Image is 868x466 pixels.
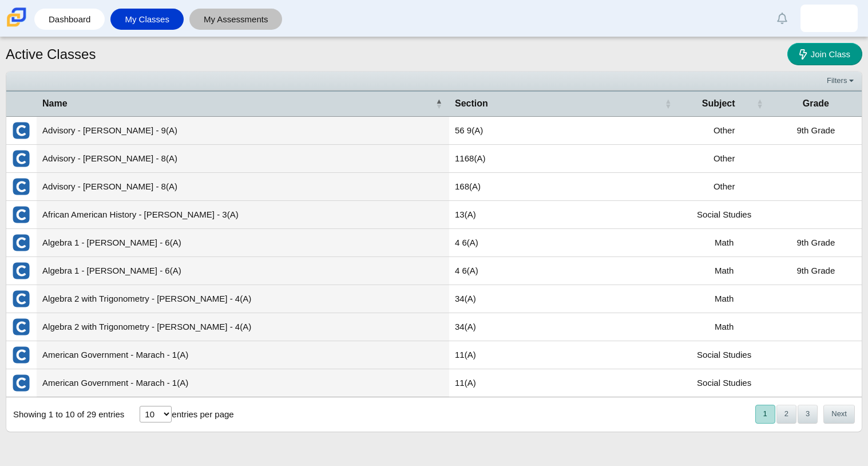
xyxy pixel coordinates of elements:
[449,201,679,229] td: 13(A)
[679,285,770,313] td: Math
[679,313,770,341] td: Math
[12,177,30,196] img: External class connected through Clever
[770,257,862,285] td: 9th Grade
[755,405,775,424] button: 1
[770,117,862,145] td: 9th Grade
[5,5,29,29] img: Carmen School of Science & Technology
[37,229,449,257] td: Algebra 1 - [PERSON_NAME] - 6(A)
[42,98,68,108] span: Name
[823,405,855,424] button: Next
[770,6,795,31] a: Alerts
[803,98,829,108] span: Grade
[12,290,30,308] img: External class connected through Clever
[12,149,30,168] img: External class connected through Clever
[12,206,30,224] img: External class connected through Clever
[679,201,770,229] td: Social Studies
[12,374,30,392] img: External class connected through Clever
[679,369,770,397] td: Social Studies
[679,341,770,369] td: Social Studies
[40,9,99,30] a: Dashboard
[12,318,30,336] img: External class connected through Clever
[37,201,449,229] td: African American History - [PERSON_NAME] - 3(A)
[449,369,679,397] td: 11(A)
[449,117,679,145] td: 56 9(A)
[824,75,859,86] a: Filters
[787,43,862,65] a: Join Class
[679,117,770,145] td: Other
[449,257,679,285] td: 4 6(A)
[6,397,124,432] div: Showing 1 to 10 of 29 entries
[776,405,796,424] button: 2
[116,9,178,30] a: My Classes
[702,98,735,108] span: Subject
[798,405,818,424] button: 3
[679,173,770,201] td: Other
[37,285,449,313] td: Algebra 2 with Trigonometry - [PERSON_NAME] - 4(A)
[811,49,850,59] span: Join Class
[172,409,233,419] label: entries per page
[37,145,449,173] td: Advisory - [PERSON_NAME] - 8(A)
[37,369,449,397] td: American Government - Marach - 1(A)
[12,262,30,280] img: External class connected through Clever
[449,285,679,313] td: 34(A)
[679,229,770,257] td: Math
[820,9,838,27] img: samiyyah.thurman.wBiqRy
[37,173,449,201] td: Advisory - [PERSON_NAME] - 8(A)
[195,9,277,30] a: My Assessments
[756,92,763,116] span: Subject : Activate to sort
[5,21,29,31] a: Carmen School of Science & Technology
[12,234,30,252] img: External class connected through Clever
[37,117,449,145] td: Advisory - [PERSON_NAME] - 9(A)
[37,341,449,369] td: American Government - Marach - 1(A)
[770,229,862,257] td: 9th Grade
[6,45,96,64] h1: Active Classes
[449,313,679,341] td: 34(A)
[449,229,679,257] td: 4 6(A)
[679,257,770,285] td: Math
[12,121,30,140] img: External class connected through Clever
[449,341,679,369] td: 11(A)
[449,145,679,173] td: 1168(A)
[665,92,672,116] span: Section : Activate to sort
[435,92,442,116] span: Name : Activate to invert sorting
[449,173,679,201] td: 168(A)
[455,98,488,108] span: Section
[754,405,855,424] nav: pagination
[37,313,449,341] td: Algebra 2 with Trigonometry - [PERSON_NAME] - 4(A)
[679,145,770,173] td: Other
[12,346,30,364] img: External class connected through Clever
[37,257,449,285] td: Algebra 1 - [PERSON_NAME] - 6(A)
[800,5,858,32] a: samiyyah.thurman.wBiqRy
